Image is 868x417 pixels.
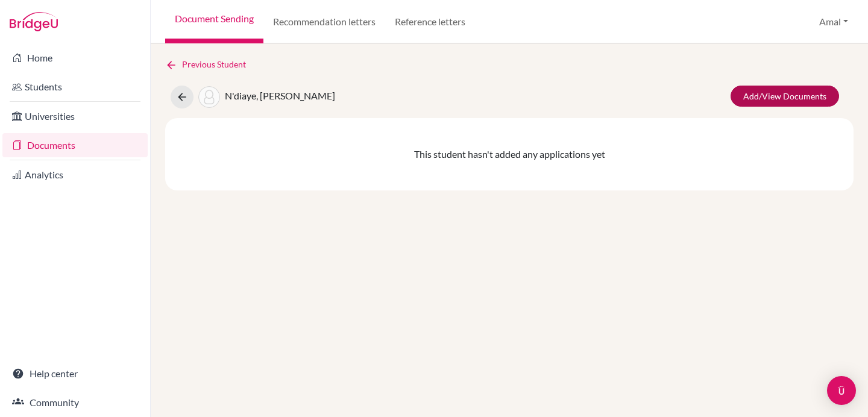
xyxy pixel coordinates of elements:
a: Add/View Documents [731,86,839,107]
a: Help center [2,362,148,386]
div: Open Intercom Messenger [827,376,856,405]
a: Community [2,390,148,415]
a: Students [2,75,148,99]
a: Home [2,46,148,70]
span: N'diaye, [PERSON_NAME] [225,90,335,101]
a: Universities [2,104,148,128]
a: Documents [2,133,148,157]
button: Amal [814,10,854,33]
a: Previous Student [165,58,256,71]
a: Analytics [2,163,148,187]
div: This student hasn't added any applications yet [165,118,854,190]
img: Bridge-U [10,12,58,31]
